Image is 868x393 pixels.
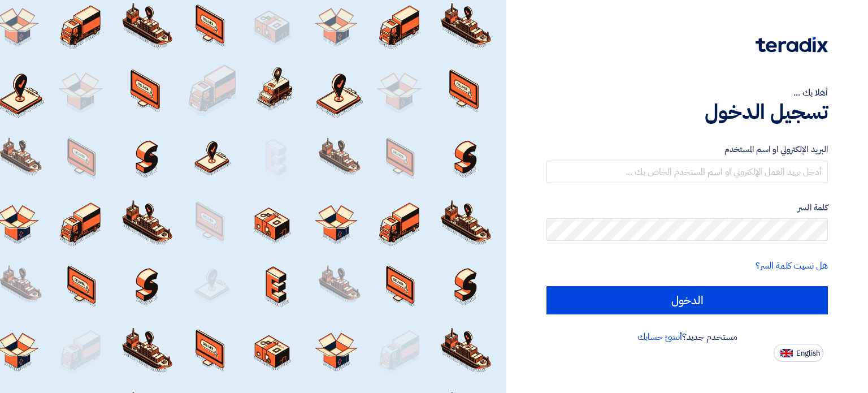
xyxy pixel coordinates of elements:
[780,349,793,357] img: en-US.png
[546,86,828,100] div: أهلا بك ...
[774,344,823,362] button: English
[546,100,828,124] h1: تسجيل الدخول
[546,143,828,156] label: البريد الإلكتروني او اسم المستخدم
[546,201,828,214] label: كلمة السر
[546,161,828,183] input: أدخل بريد العمل الإلكتروني او اسم المستخدم الخاص بك ...
[546,330,828,344] div: مستخدم جديد؟
[756,37,828,53] img: Teradix logo
[796,349,820,357] span: English
[756,259,828,273] a: هل نسيت كلمة السر؟
[637,330,682,344] a: أنشئ حسابك
[546,286,828,314] input: الدخول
